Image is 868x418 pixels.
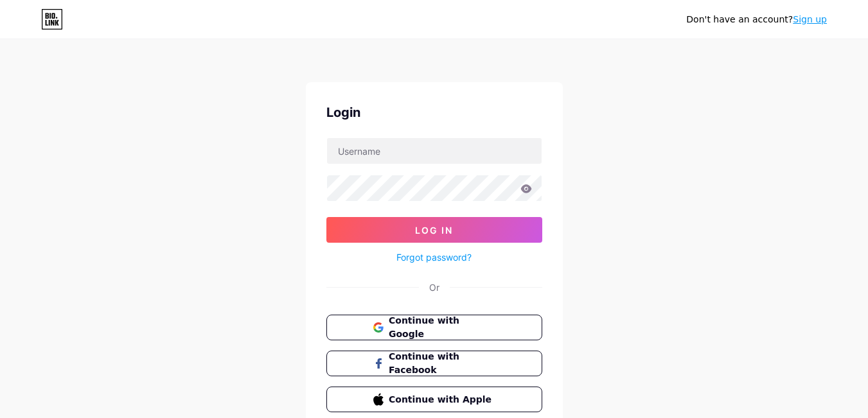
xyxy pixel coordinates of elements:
[389,393,495,406] span: Continue with Apple
[686,13,827,26] div: Don't have an account?
[326,315,542,340] button: Continue with Google
[326,217,542,243] button: Log In
[326,103,542,122] div: Login
[389,314,495,341] span: Continue with Google
[326,387,542,412] button: Continue with Apple
[326,351,542,376] button: Continue with Facebook
[415,225,453,236] span: Log In
[429,281,439,294] div: Or
[327,138,542,164] input: Username
[389,350,495,377] span: Continue with Facebook
[793,14,827,24] a: Sign up
[396,250,472,264] a: Forgot password?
